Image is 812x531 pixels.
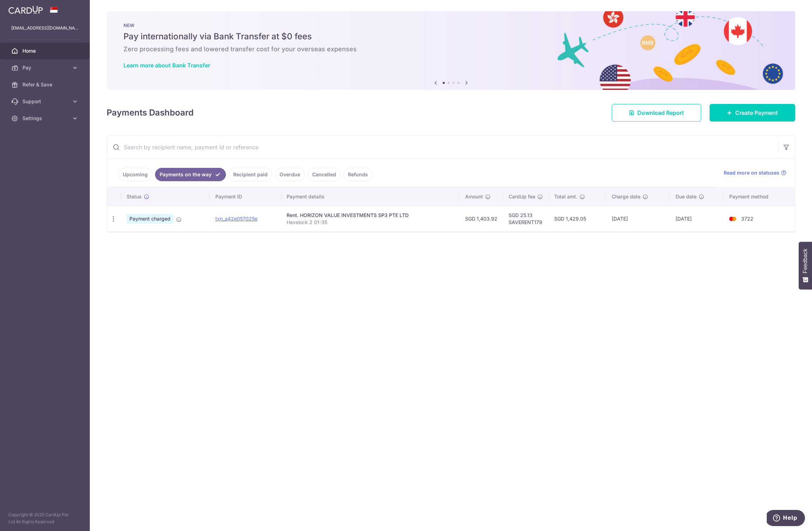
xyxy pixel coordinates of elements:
td: SGD 25.13 SAVERENT179 [503,206,549,231]
th: Payment details [281,188,459,206]
a: Learn more about Bank Transfer [123,62,210,69]
span: Amount [465,193,483,200]
a: Upcoming [118,168,152,181]
span: Create Payment [735,109,778,117]
img: Bank Card [726,215,740,223]
span: Due date [676,193,697,200]
span: Pay [22,64,69,71]
img: Bank transfer banner [107,11,795,90]
span: Download Report [637,109,684,117]
a: txn_a42e057025e [215,216,257,222]
span: Support [22,98,69,105]
a: Cancelled [308,168,341,181]
p: Havelock 2 01-35 [287,219,454,226]
th: Payment ID [210,188,281,206]
span: Home [22,47,69,54]
a: Read more on statuses [724,169,786,176]
a: Recipient paid [229,168,272,181]
span: Feedback [802,249,808,273]
span: Status [127,193,142,200]
span: Payment charged [127,214,173,224]
td: SGD 1,403.92 [459,206,503,231]
span: Refer & Save [22,81,69,88]
span: Total amt. [554,193,577,200]
td: [DATE] [670,206,724,231]
a: Payments on the way [155,168,226,181]
h6: Zero processing fees and lowered transfer cost for your overseas expenses [123,45,778,53]
span: Settings [22,115,69,122]
button: Feedback - Show survey [799,242,812,289]
div: Rent. HORIZON VALUE INVESTMENTS SP3 PTE LTD [287,212,454,219]
a: Download Report [612,104,701,122]
h5: Pay internationally via Bank Transfer at $0 fees [123,31,778,42]
td: SGD 1,429.05 [549,206,606,231]
a: Overdue [275,168,305,181]
p: NEW [123,22,778,28]
p: [EMAIL_ADDRESS][DOMAIN_NAME] [11,25,79,32]
iframe: Opens a widget where you can find more information [767,510,805,527]
span: 3722 [741,216,753,222]
img: CardUp [8,6,43,14]
td: [DATE] [606,206,670,231]
input: Search by recipient name, payment id or reference [107,136,778,158]
h4: Payments Dashboard [107,106,194,119]
span: CardUp fee [509,193,535,200]
th: Payment method [724,188,795,206]
a: Create Payment [710,104,795,122]
span: Charge date [612,193,640,200]
a: Refunds [343,168,373,181]
span: Read more on statuses [724,169,779,176]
